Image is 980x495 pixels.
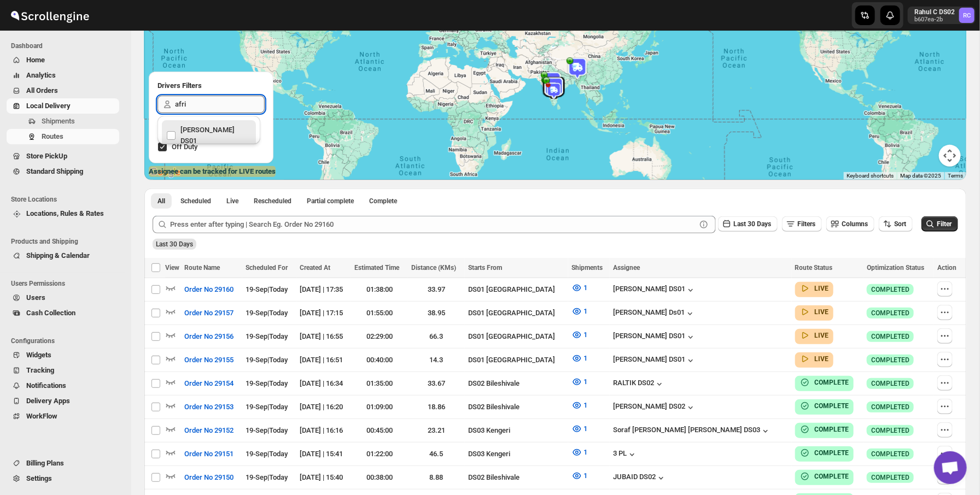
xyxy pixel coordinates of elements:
[300,402,348,412] div: [DATE] | 16:20
[584,425,587,433] span: 1
[354,378,405,389] div: 01:35:00
[900,173,941,179] span: Map data ©2025
[246,403,288,411] span: 19-Sep | Today
[613,402,696,413] div: [PERSON_NAME] DS02
[733,220,771,228] span: Last 30 Days
[11,42,124,50] span: Dashboard
[871,332,909,341] span: COMPLETED
[7,248,119,263] button: Shipping & Calendar
[178,398,240,416] button: Order No 29153
[300,264,330,272] span: Created At
[178,375,240,392] button: Order No 29154
[468,264,502,272] span: Starts From
[147,166,183,180] img: Google
[411,284,462,295] div: 33.97
[178,304,240,322] button: Order No 29157
[26,397,70,405] span: Delivery Apps
[26,293,45,302] span: Users
[815,308,829,316] b: LIVE
[354,308,405,319] div: 01:55:00
[871,473,909,482] span: COMPLETED
[411,378,462,389] div: 33.67
[184,402,234,412] span: Order No 29153
[246,450,288,458] span: 19-Sep | Today
[468,284,565,295] div: DS01 [GEOGRAPHIC_DATA]
[300,284,348,295] div: [DATE] | 17:35
[300,331,348,342] div: [DATE] | 16:55
[354,264,399,272] span: Estimated Time
[613,473,667,484] button: JUBAID DS02
[157,197,165,205] span: All
[718,216,778,232] button: Last 30 Days
[939,145,961,167] button: Map camera controls
[584,331,587,339] span: 1
[842,220,868,228] span: Columns
[468,472,565,483] div: DS02 Bileshivale
[7,68,119,83] button: Analytics
[584,354,587,362] span: 1
[300,472,348,483] div: [DATE] | 15:40
[800,447,849,458] button: COMPLETE
[178,351,240,369] button: Order No 29155
[914,8,955,16] p: Rahul C DS02
[871,450,909,458] span: COMPLETED
[815,285,829,292] b: LIVE
[565,373,594,391] button: 1
[26,412,57,420] span: WorkFlow
[42,117,75,125] span: Shipments
[156,240,193,248] span: Last 30 Days
[9,2,91,29] img: ScrollEngine
[613,449,638,460] button: 3 PL
[26,209,104,217] span: Locations, Rules & Rates
[934,451,967,484] div: Open chat
[354,355,405,366] div: 00:40:00
[613,379,665,390] div: RALTIK DS02
[565,279,594,297] button: 1
[307,197,354,205] span: Partial complete
[7,471,119,486] button: Settings
[178,422,240,439] button: Order No 29152
[411,472,462,483] div: 8.88
[7,129,119,144] button: Routes
[246,264,288,272] span: Scheduled For
[246,356,288,364] span: 19-Sep | Today
[411,308,462,319] div: 38.95
[246,426,288,434] span: 19-Sep | Today
[354,331,405,342] div: 02:29:00
[468,331,565,342] div: DS01 [GEOGRAPHIC_DATA]
[584,284,587,292] span: 1
[184,308,234,319] span: Order No 29157
[584,448,587,456] span: 1
[180,197,211,205] span: Scheduled
[26,102,71,110] span: Local Delivery
[613,426,771,437] div: Soraf [PERSON_NAME] [PERSON_NAME] DS03
[246,285,288,293] span: 19-Sep | Today
[354,402,405,412] div: 01:09:00
[300,355,348,366] div: [DATE] | 16:51
[871,379,909,388] span: COMPLETED
[11,237,124,246] span: Products and Shipping
[411,402,462,412] div: 18.86
[26,309,75,317] span: Cash Collection
[565,444,594,461] button: 1
[246,309,288,317] span: 19-Sep | Today
[178,445,240,463] button: Order No 29151
[937,220,952,228] span: Filter
[584,401,587,409] span: 1
[7,83,119,98] button: All Orders
[613,285,696,296] button: [PERSON_NAME] DS01
[7,393,119,409] button: Delivery Apps
[914,16,955,23] p: b607ea-2b
[800,471,849,482] button: COMPLETE
[867,264,924,272] span: Optimization Status
[871,285,909,294] span: COMPLETED
[26,86,58,95] span: All Orders
[800,307,829,317] button: LIVE
[151,193,172,209] button: All routes
[7,378,119,393] button: Notifications
[300,449,348,459] div: [DATE] | 15:41
[468,378,565,389] div: DS02 Bileshivale
[800,424,849,435] button: COMPLETE
[26,167,83,175] span: Standard Shipping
